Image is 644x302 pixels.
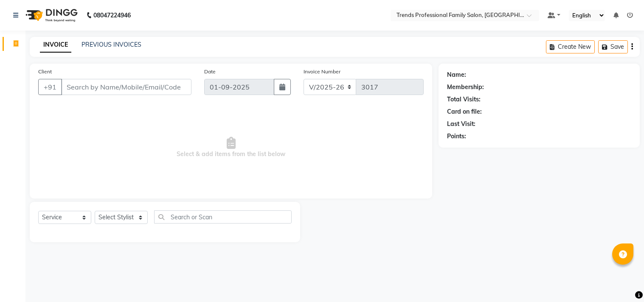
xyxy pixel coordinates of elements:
button: Save [598,40,628,53]
button: Create New [546,40,595,53]
div: Membership: [447,83,484,92]
span: Select & add items from the list below [38,105,424,190]
b: 08047224946 [93,3,131,27]
img: logo [22,3,80,27]
label: Client [38,68,52,75]
div: Points: [447,132,466,141]
div: Last Visit: [447,120,475,129]
label: Date [204,68,216,75]
div: Total Visits: [447,95,481,104]
input: Search by Name/Mobile/Email/Code [61,79,191,95]
a: INVOICE [40,37,71,53]
div: Name: [447,70,466,79]
button: +91 [38,79,62,95]
label: Invoice Number [304,68,340,75]
a: PREVIOUS INVOICES [82,41,141,48]
input: Search or Scan [154,210,292,224]
div: Card on file: [447,107,482,116]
